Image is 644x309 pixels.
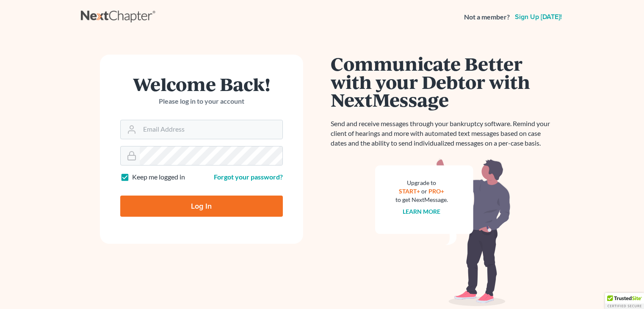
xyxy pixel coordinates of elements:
label: Keep me logged in [132,172,185,182]
h1: Welcome Back! [120,75,283,93]
img: nextmessage_bg-59042aed3d76b12b5cd301f8e5b87938c9018125f34e5fa2b7a6b67550977c72.svg [375,158,511,306]
a: START+ [399,188,420,195]
span: or [421,188,427,195]
div: TrustedSite Certified [605,293,644,309]
div: to get NextMessage. [395,196,448,204]
input: Log In [120,196,283,217]
input: Email Address [140,120,282,139]
a: PRO+ [428,188,444,195]
p: Send and receive messages through your bankruptcy software. Remind your client of hearings and mo... [331,119,555,148]
div: Upgrade to [395,179,448,187]
h1: Communicate Better with your Debtor with NextMessage [331,55,555,109]
p: Please log in to your account [120,97,283,106]
a: Sign up [DATE]! [513,14,564,20]
a: Forgot your password? [214,173,283,181]
a: Learn more [403,208,440,215]
strong: Not a member? [464,12,510,22]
